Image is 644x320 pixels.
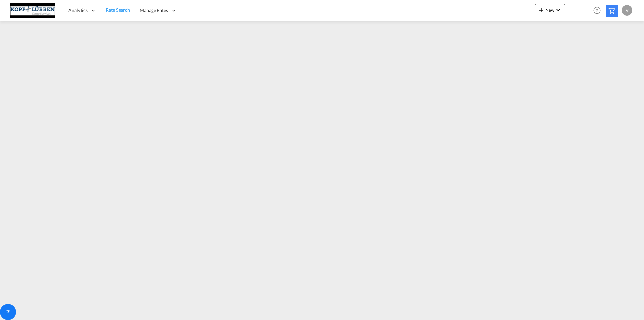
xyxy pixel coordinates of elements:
div: v [622,5,632,16]
span: Analytics [68,7,88,14]
div: Help [591,5,606,17]
md-icon: icon-plus 400-fg [537,6,545,14]
span: Manage Rates [140,7,168,14]
span: Help [591,5,603,16]
img: 25cf3bb0aafc11ee9c4fdbd399af7748.JPG [10,3,55,18]
button: icon-plus 400-fgNewicon-chevron-down [535,4,565,17]
span: Rate Search [106,7,130,13]
span: New [537,7,562,13]
md-icon: icon-chevron-down [554,6,562,14]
